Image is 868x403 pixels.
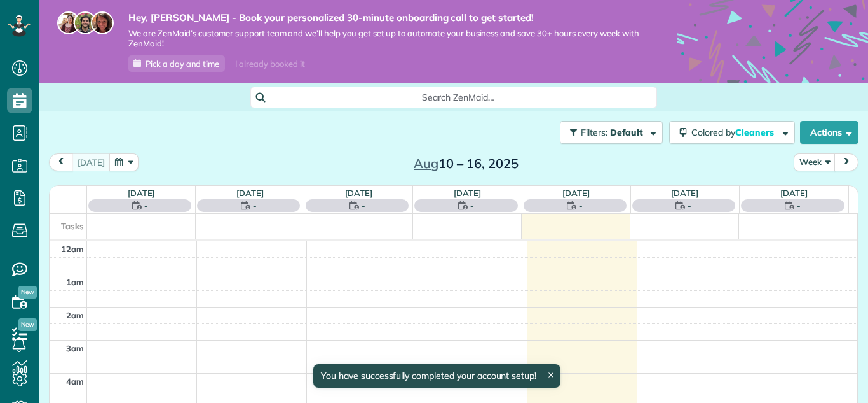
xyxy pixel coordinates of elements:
[18,318,37,331] span: New
[253,199,257,212] span: -
[669,121,795,144] button: Colored byCleaners
[800,121,858,144] button: Actions
[66,343,84,353] span: 3am
[671,188,698,198] a: [DATE]
[834,153,858,171] button: next
[236,188,264,198] a: [DATE]
[362,199,365,212] span: -
[227,56,312,72] div: I already booked it
[454,188,481,198] a: [DATE]
[581,127,607,138] span: Filters:
[688,199,691,212] span: -
[18,286,37,299] span: New
[735,127,776,138] span: Cleaners
[579,199,583,212] span: -
[797,199,801,212] span: -
[780,188,808,198] a: [DATE]
[146,59,219,69] span: Pick a day and time
[61,244,84,254] span: 12am
[49,153,73,171] button: prev
[470,199,474,212] span: -
[562,188,590,198] a: [DATE]
[66,310,84,320] span: 2am
[128,188,155,198] a: [DATE]
[794,153,836,171] button: Week
[66,277,84,287] span: 1am
[128,28,639,50] span: We are ZenMaid’s customer support team and we’ll help you get set up to automate your business an...
[66,376,84,386] span: 4am
[57,11,80,34] img: maria-72a9807cf96188c08ef61303f053569d2e2a8a1cde33d635c8a3ac13582a053d.jpg
[128,55,225,72] a: Pick a day and time
[72,153,111,171] button: [DATE]
[345,188,372,198] a: [DATE]
[144,199,148,212] span: -
[553,121,663,144] a: Filters: Default
[414,155,438,171] span: Aug
[691,127,778,138] span: Colored by
[560,121,663,144] button: Filters: Default
[74,11,97,34] img: jorge-587dff0eeaa6aab1f244e6dc62b8924c3b6ad411094392a53c71c6c4a576187d.jpg
[61,221,84,231] span: Tasks
[386,157,545,171] h2: 10 – 16, 2025
[610,127,644,138] span: Default
[128,11,639,24] strong: Hey, [PERSON_NAME] - Book your personalized 30-minute onboarding call to get started!
[91,11,114,34] img: michelle-19f622bdf1676172e81f8f8fba1fb50e276960ebfe0243fe18214015130c80e4.jpg
[313,364,560,388] div: You have successfully completed your account setup!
